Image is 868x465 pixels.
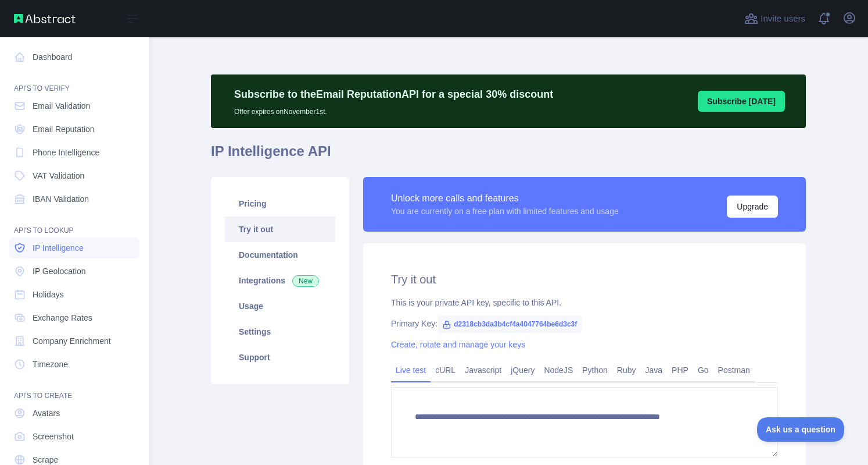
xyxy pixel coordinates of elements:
[667,361,693,379] a: PHP
[9,261,139,282] a: IP Geolocation
[612,361,641,379] a: Ruby
[391,340,525,349] a: Create, rotate and manage your keys
[9,95,139,116] a: Email Validation
[225,345,335,370] a: Support
[9,403,139,424] a: Avatars
[698,91,785,112] button: Subscribe [DATE]
[292,275,319,287] span: New
[14,14,76,23] img: Abstract API
[391,271,778,287] h2: Try it out
[33,289,64,300] span: Holidays
[33,335,111,347] span: Company Enrichment
[9,47,139,68] a: Dashboard
[742,9,808,28] button: Invite users
[225,242,335,268] a: Documentation
[539,361,578,379] a: NodeJS
[234,86,553,102] p: Subscribe to the Email Reputation API for a special 30 % discount
[33,431,74,442] span: Screenshot
[9,189,139,210] a: IBAN Validation
[460,361,506,379] a: Javascript
[225,293,335,319] a: Usage
[761,12,805,26] span: Invite users
[33,193,89,205] span: IBAN Validation
[9,284,139,305] a: Holidays
[33,123,95,135] span: Email Reputation
[9,307,139,328] a: Exchange Rates
[225,191,335,216] a: Pricing
[9,237,139,258] a: IP Intelligence
[234,102,553,116] p: Offer expires on November 1st.
[33,100,90,112] span: Email Validation
[33,147,99,158] span: Phone Intelligence
[9,354,139,375] a: Timezone
[391,361,431,379] a: Live test
[431,361,460,379] a: cURL
[33,170,84,182] span: VAT Validation
[391,205,619,217] div: You are currently on a free plan with limited features and usage
[727,196,778,218] button: Upgrade
[9,70,139,93] div: API'S TO VERIFY
[9,142,139,163] a: Phone Intelligence
[9,426,139,447] a: Screenshot
[33,407,60,419] span: Avatars
[391,297,778,308] div: This is your private API key, specific to this API.
[437,315,582,333] span: d2318cb3da3b4cf4a4047764be6d3c3f
[713,361,755,379] a: Postman
[9,165,139,186] a: VAT Validation
[33,242,84,254] span: IP Intelligence
[33,265,86,277] span: IP Geolocation
[578,361,612,379] a: Python
[9,331,139,352] a: Company Enrichment
[391,191,619,205] div: Unlock more calls and features
[391,318,778,329] div: Primary Key:
[225,216,335,242] a: Try it out
[211,142,806,170] h1: IP Intelligence API
[693,361,713,379] a: Go
[641,361,668,379] a: Java
[9,119,139,140] a: Email Reputation
[757,417,845,442] iframe: Toggle Customer Support
[9,212,139,235] div: API'S TO LOOKUP
[33,312,92,324] span: Exchange Rates
[225,268,335,293] a: Integrations New
[33,358,68,370] span: Timezone
[9,377,139,400] div: API'S TO CREATE
[225,319,335,345] a: Settings
[506,361,539,379] a: jQuery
